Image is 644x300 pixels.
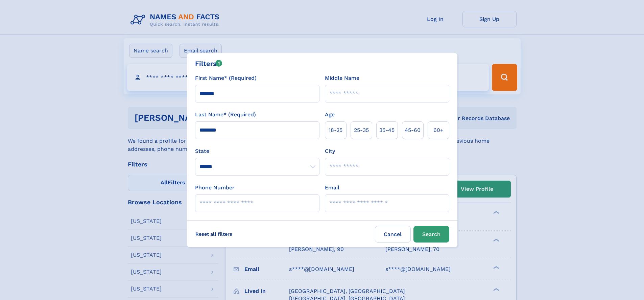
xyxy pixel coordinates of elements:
button: Search [413,226,449,243]
label: Email [325,184,339,192]
span: 25‑35 [354,126,369,134]
label: Age [325,111,335,119]
label: State [195,147,319,155]
label: First Name* (Required) [195,74,257,82]
label: Reset all filters [191,226,237,242]
span: 45‑60 [405,126,421,134]
label: Phone Number [195,184,235,192]
label: City [325,147,335,155]
span: 18‑25 [329,126,342,134]
label: Last Name* (Required) [195,111,256,119]
label: Middle Name [325,74,359,82]
span: 35‑45 [379,126,395,134]
span: 60+ [433,126,444,134]
div: Filters [195,59,222,69]
label: Cancel [375,226,411,243]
